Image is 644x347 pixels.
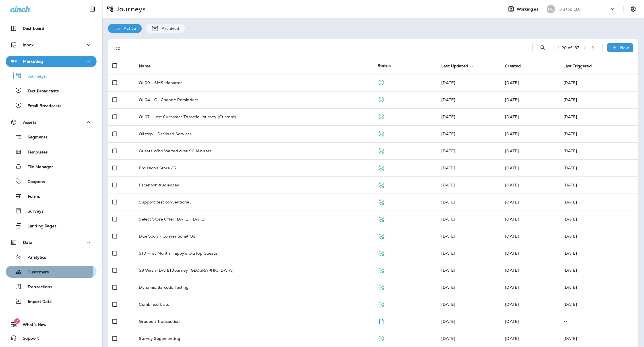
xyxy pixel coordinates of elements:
button: Surveys [6,205,97,217]
span: Jay Ferrick [441,336,455,341]
span: Published [378,80,385,85]
span: Jay Ferrick [505,165,519,171]
p: Customers [22,270,49,275]
button: Inbox [6,39,97,51]
button: Journeys [6,70,97,82]
p: Import Data [22,299,52,305]
button: Email Broadcasts [6,99,97,111]
span: J-P Scoville [441,131,455,136]
p: Journeys [22,74,46,79]
p: $3 Wash [DATE] Journey [GEOGRAPHIC_DATA] [139,268,233,273]
p: Dashboard [23,26,44,31]
span: J-P Scoville [505,131,519,136]
button: Templates [6,146,97,158]
span: Published [378,267,385,272]
p: Text Broadcasts [22,89,59,94]
button: Analytics [6,251,97,263]
p: Marketing [23,59,43,64]
p: Oilstop LLC [559,7,581,11]
p: Assets [23,120,36,124]
button: Forms [6,190,97,202]
span: Jay Ferrick [441,97,455,102]
button: Import Data [6,295,97,307]
td: [DATE] [559,142,638,159]
span: Jay Ferrick [505,268,519,273]
span: Jay Ferrick [441,319,455,324]
span: 7 [14,318,20,324]
p: Forms [22,194,40,200]
button: Search Journeys [537,42,549,53]
span: Jay Ferrick [505,251,519,256]
td: [DATE] [559,279,638,296]
p: Transactions [22,284,52,290]
p: Journeys [114,5,146,13]
span: Jay Ferrick [505,182,519,188]
button: Segments [6,131,97,143]
p: Data [23,240,33,245]
td: [DATE] [559,211,638,228]
p: Landing Pages [22,224,57,229]
p: Due Soon - Conventional Oil [139,234,195,238]
span: Priscilla Valverde [441,200,455,205]
span: Published [378,233,385,238]
span: Published [378,199,385,204]
span: Jason Munk [505,97,519,102]
button: Assets [6,117,97,128]
button: 7What's New [6,319,97,330]
span: Developer Integrations [441,165,455,171]
span: Last Updated [441,63,476,68]
span: Jay Ferrick [505,80,519,85]
p: Support test conventional [139,200,191,204]
span: Last Triggered [563,64,592,68]
span: Published [378,114,385,119]
span: Published [378,97,385,102]
div: 1 - 20 of 137 [558,45,579,50]
span: Last Updated [441,64,468,68]
p: QL07 - Lost Customer Throttle Journey (Current) [139,115,236,119]
span: Jay Ferrick [505,234,519,239]
p: QL09 - SMS Manager [139,80,182,85]
p: Guests Who Waited over 90 Minutes [139,149,212,153]
span: Jay Ferrick [441,217,455,222]
td: [DATE] [559,228,638,245]
td: [DATE] [559,330,638,347]
span: Priscilla Valverde [505,285,519,290]
span: Last Triggered [563,63,599,68]
button: Filters [112,42,124,53]
p: Facebook Audiences [139,183,179,187]
span: Priscilla Valverde [505,200,519,205]
p: New [620,45,629,50]
td: [DATE] [559,194,638,211]
p: Coupons [22,179,45,185]
span: Created [505,64,521,68]
p: $10 First Month Happy's Oilstop Guests [139,251,217,255]
span: Status [378,63,391,68]
span: Developer Integrations [441,182,455,188]
button: Transactions [6,280,97,292]
span: Name [139,63,158,68]
p: Email Broadcasts [22,103,61,109]
p: Analytics [22,255,46,260]
p: Survey Segementing [139,336,180,341]
p: Segments [22,135,47,140]
span: Published [378,284,385,289]
button: Text Broadcasts [6,85,97,97]
p: Select Store Offer [DATE]-[DATE] [139,217,205,221]
button: Dashboard [6,23,97,34]
span: Working as: [517,7,541,12]
p: Active [121,26,136,31]
span: Jay Ferrick [505,302,519,307]
span: Jay Ferrick [505,217,519,222]
td: [DATE] [559,74,638,91]
span: Published [378,131,385,136]
span: Jay Ferrick [505,336,519,341]
td: [DATE] [559,262,638,279]
p: Inbox [23,43,34,47]
td: [DATE] [559,296,638,313]
p: Templates [22,150,48,155]
td: [DATE] [559,91,638,108]
p: Dynamic Barcode Testing [139,285,189,290]
span: Support [17,336,39,343]
button: Collapse Sidebar [84,3,100,15]
p: Combined Lists [139,302,169,307]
